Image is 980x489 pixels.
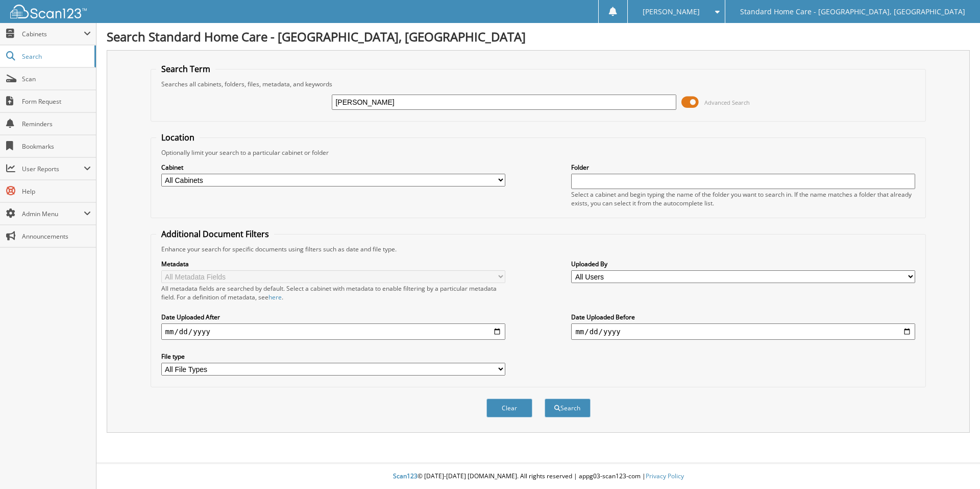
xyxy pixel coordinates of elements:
[156,80,921,88] div: Searches all cabinets, folders, files, metadata, and keywords
[571,190,915,207] div: Select a cabinet and begin typing the name of the folder you want to search in. If the name match...
[10,5,87,18] img: scan123-logo-white.svg
[571,260,915,268] label: Uploaded By
[268,293,282,301] a: here
[161,260,505,268] label: Metadata
[156,228,274,240] legend: Additional Document Filters
[22,120,91,128] span: Reminders
[22,97,91,106] span: Form Request
[22,75,91,83] span: Scan
[486,399,532,417] button: Clear
[107,28,970,45] h1: Search Standard Home Care - [GEOGRAPHIC_DATA], [GEOGRAPHIC_DATA]
[740,9,965,15] span: Standard Home Care - [GEOGRAPHIC_DATA], [GEOGRAPHIC_DATA]
[643,9,700,15] span: [PERSON_NAME]
[22,209,84,218] span: Admin Menu
[161,284,505,301] div: All metadata fields are searched by default. Select a cabinet with metadata to enable filtering b...
[22,142,91,151] span: Bookmarks
[156,148,921,157] div: Optionally limit your search to a particular cabinet or folder
[96,464,980,489] div: © [DATE]-[DATE] [DOMAIN_NAME]. All rights reserved | appg03-scan123-com |
[161,163,505,172] label: Cabinet
[22,165,84,173] span: User Reports
[161,313,505,321] label: Date Uploaded After
[393,472,418,480] span: Scan123
[22,232,91,241] span: Announcements
[161,323,505,340] input: start
[161,352,505,361] label: File type
[646,472,684,480] a: Privacy Policy
[156,245,921,253] div: Enhance your search for specific documents using filters such as date and file type.
[22,30,84,38] span: Cabinets
[22,187,91,196] span: Help
[571,323,915,340] input: end
[571,313,915,321] label: Date Uploaded Before
[156,63,215,75] legend: Search Term
[704,99,750,106] span: Advanced Search
[22,52,89,61] span: Search
[156,132,200,143] legend: Location
[571,163,915,172] label: Folder
[929,440,980,489] iframe: Chat Widget
[545,399,591,417] button: Search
